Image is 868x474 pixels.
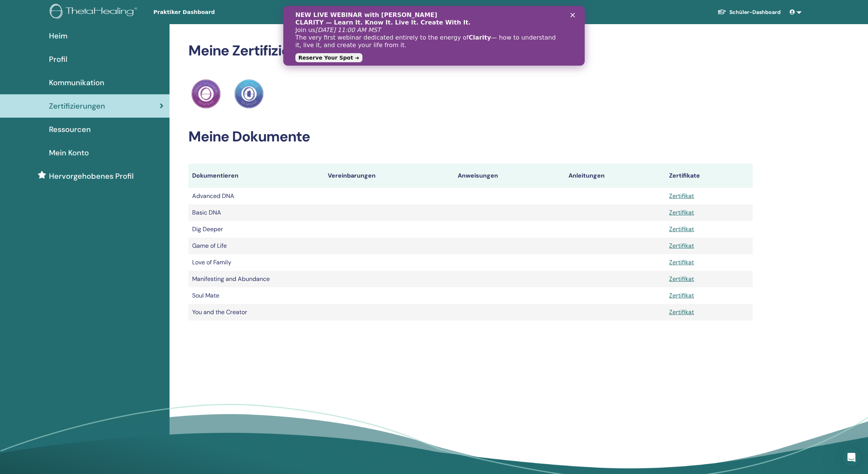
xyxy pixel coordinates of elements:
th: Dokumentieren [188,164,324,188]
img: Practitioner [191,79,221,109]
span: Ressourcen [49,124,91,135]
iframe: Intercom live chat Banner [283,6,585,66]
span: Praktiker Dashboard [153,8,266,16]
th: Zertifikate [665,164,753,188]
td: Advanced DNA [188,188,324,204]
th: Vereinbarungen [324,164,454,188]
td: Dig Deeper [188,221,324,238]
td: Basic DNA [188,204,324,221]
a: Zertifikat [669,242,694,250]
img: logo.png [50,4,140,21]
td: Game of Life [188,238,324,254]
span: Zertifizierungen [49,100,105,112]
img: Practitioner [234,79,264,109]
iframe: Intercom live chat [842,448,860,466]
span: Mein Konto [49,147,89,158]
h2: Meine Dokumente [188,128,753,146]
a: Zertifikat [669,209,694,216]
a: Zertifikat [669,308,694,316]
th: Anleitungen [565,164,665,188]
th: Anweisungen [454,164,565,188]
a: Zertifikat [669,192,694,200]
td: Soul Mate [188,287,324,304]
span: Kommunikation [49,77,104,88]
span: Heim [49,30,67,41]
span: Hervorgehobenes Profil [49,170,134,182]
td: Love of Family [188,254,324,271]
td: Manifesting and Abundance [188,271,324,287]
a: Zertifikat [669,258,694,266]
span: Profil [49,54,67,65]
div: Schließen [287,7,295,11]
a: Zertifikat [669,225,694,233]
td: You and the Creator [188,304,324,321]
a: Schüler-Dashboard [711,5,787,19]
h2: Meine Zertifizierungen [188,42,753,60]
img: graduation-cap-white.svg [717,9,726,15]
a: Zertifikat [669,275,694,283]
a: Zertifikat [669,291,694,299]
